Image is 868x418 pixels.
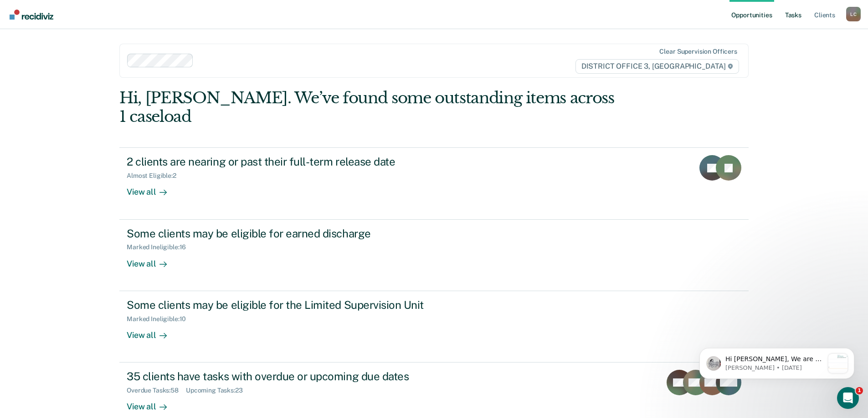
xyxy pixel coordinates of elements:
div: Hi, [PERSON_NAME]. We’ve found some outstanding items across 1 caseload [119,89,623,126]
div: 2 clients are nearing or past their full-term release date [127,155,447,168]
div: View all [127,322,178,340]
div: View all [127,251,178,269]
iframe: Intercom notifications message [686,330,868,393]
a: 2 clients are nearing or past their full-term release dateAlmost Eligible:2View all [119,147,749,219]
span: Hi [PERSON_NAME], We are so excited to announce a brand new feature: AI case note search! 📣 Findi... [40,25,138,259]
div: 35 clients have tasks with overdue or upcoming due dates [127,370,447,383]
div: Marked Ineligible : 16 [127,243,193,251]
div: Overdue Tasks : 58 [127,387,186,394]
button: Profile dropdown button [846,7,861,21]
div: Upcoming Tasks : 23 [186,387,250,394]
div: Almost Eligible : 2 [127,172,184,180]
p: Message from Kim, sent 1w ago [40,34,138,42]
div: L C [846,7,861,21]
div: Some clients may be eligible for the Limited Supervision Unit [127,298,447,312]
div: View all [127,394,178,412]
img: Recidiviz [10,10,53,20]
span: 1 [856,387,863,394]
a: Some clients may be eligible for earned dischargeMarked Ineligible:16View all [119,220,749,291]
div: Some clients may be eligible for earned discharge [127,227,447,240]
span: DISTRICT OFFICE 3, [GEOGRAPHIC_DATA] [575,59,739,74]
div: View all [127,180,178,197]
div: Marked Ineligible : 10 [127,315,193,323]
iframe: Intercom live chat [837,387,859,409]
a: Some clients may be eligible for the Limited Supervision UnitMarked Ineligible:10View all [119,291,749,363]
div: Clear supervision officers [659,48,737,55]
